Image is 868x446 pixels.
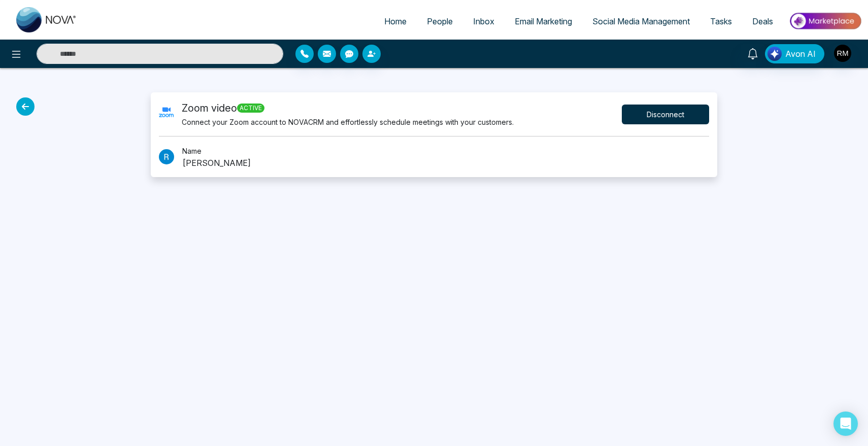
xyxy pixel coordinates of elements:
[237,104,264,113] span: active
[767,47,782,61] img: Lead Flow
[505,12,582,31] a: Email Marketing
[417,12,463,31] a: People
[182,147,202,155] small: Name
[427,16,453,26] span: People
[582,12,700,31] a: Social Media Management
[374,12,417,31] a: Home
[788,10,862,32] img: Market-place.gif
[463,12,505,31] a: Inbox
[182,157,251,169] p: [PERSON_NAME]
[182,118,514,126] small: Connect your Zoom account to NOVACRM and effortlessly schedule meetings with your customers.
[700,12,742,31] a: Tasks
[622,105,709,124] button: Disconnect
[515,16,572,26] span: Email Marketing
[159,106,174,123] img: zoom
[16,7,77,32] img: Nova CRM Logo
[710,16,732,26] span: Tasks
[752,16,773,26] span: Deals
[473,16,494,26] span: Inbox
[182,100,514,116] p: Zoom video
[742,12,783,31] a: Deals
[159,149,174,164] img: avatar
[765,44,824,63] button: Avon AI
[833,411,858,436] div: Open Intercom Messenger
[834,45,851,62] img: User Avatar
[384,16,407,26] span: Home
[592,16,690,26] span: Social Media Management
[785,48,816,60] span: Avon AI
